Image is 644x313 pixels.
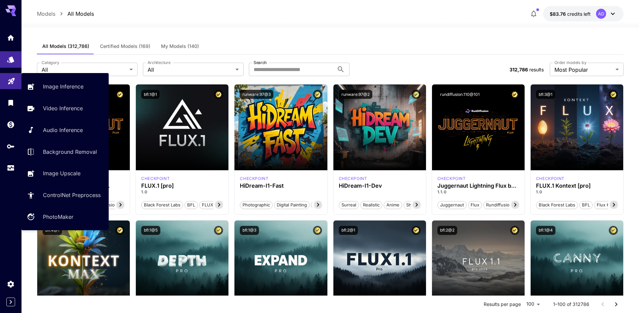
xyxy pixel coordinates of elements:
button: Certified Model – Vetted for best performance and includes a commercial license. [115,226,124,235]
p: 1–100 of 312786 [553,301,589,308]
div: Settings [7,280,15,288]
h3: HiDream-I1-Dev [339,183,421,189]
p: ControlNet Preprocess [43,191,101,199]
span: credits left [567,11,591,17]
span: Certified Models (169) [100,43,150,49]
button: Go to next page [609,298,623,311]
button: Certified Model – Vetted for best performance and includes a commercial license. [412,226,421,235]
p: 1.0 [141,189,223,195]
h3: FLUX.1 [pro] [141,183,223,189]
span: My Models (140) [161,43,199,49]
div: Usage [7,164,15,172]
button: runware:97@2 [339,90,372,99]
span: Black Forest Labs [536,202,578,208]
h3: Juggernaut Lightning Flux by RunDiffusion [437,183,519,189]
span: $83.76 [550,11,567,17]
button: Certified Model – Vetted for best performance and includes a commercial license. [115,90,124,99]
div: Wallet [7,120,15,129]
span: Realistic [361,202,382,208]
nav: breadcrumb [37,10,94,18]
a: Audio Inference [21,122,109,138]
div: Models [7,53,15,62]
span: BFL [580,202,592,208]
button: Certified Model – Vetted for best performance and includes a commercial license. [510,90,519,99]
h3: FLUX.1 Kontext [pro] [536,183,618,189]
span: juggernaut [438,202,466,208]
a: Video Inference [21,100,109,117]
button: bfl:3@1 [536,90,555,99]
button: Certified Model – Vetted for best performance and includes a commercial license. [313,226,322,235]
span: All [148,66,233,74]
p: Image Upscale [43,169,80,177]
span: Photographic [240,202,272,208]
span: Flux Kontext [594,202,625,208]
span: Stylized [404,202,425,208]
p: Results per page [484,301,521,308]
span: Black Forest Labs [142,202,183,208]
span: Surreal [339,202,359,208]
button: bfl:1@1 [141,90,160,99]
button: Certified Model – Vetted for best performance and includes a commercial license. [510,226,519,235]
p: PhotoMaker [43,213,73,221]
p: checkpoint [437,176,466,182]
button: bfl:1@5 [141,226,160,235]
div: Library [7,99,15,107]
p: checkpoint [536,176,565,182]
span: Most Popular [554,66,613,74]
div: FLUX.1 Kontext [pro] [536,176,565,182]
span: Cinematic [311,202,336,208]
span: BFL [185,202,198,208]
button: bfl:1@3 [240,226,259,235]
button: rundiffusion:110@101 [437,90,482,99]
a: ControlNet Preprocess [21,187,109,203]
p: 1.1.0 [437,189,519,195]
p: Audio Inference [43,126,83,134]
span: results [529,67,544,72]
a: Background Removal [21,143,109,160]
span: All Models (312,786) [42,43,89,49]
div: AD [596,9,606,19]
div: API Keys [7,142,15,150]
p: checkpoint [240,176,268,182]
p: checkpoint [141,176,170,182]
label: Category [42,60,59,65]
div: $83.75595 [550,10,591,17]
div: HiDream Dev [339,176,367,182]
button: bfl:2@1 [339,226,358,235]
label: Search [254,60,267,65]
button: Certified Model – Vetted for best performance and includes a commercial license. [214,226,223,235]
p: 1.0 [536,189,618,195]
span: rundiffusion [484,202,515,208]
div: Playground [7,75,15,83]
p: Video Inference [43,104,83,112]
div: 100 [524,299,542,309]
p: Models [37,10,55,18]
p: Background Removal [43,148,97,156]
h3: HiDream-I1-Fast [240,183,322,189]
div: fluxpro [141,176,170,182]
button: Certified Model – Vetted for best performance and includes a commercial license. [313,90,322,99]
span: All [42,66,127,74]
div: FLUX.1 D [437,176,466,182]
button: $83.75595 [543,6,624,21]
span: Digital Painting [274,202,309,208]
button: Certified Model – Vetted for best performance and includes a commercial license. [609,226,618,235]
a: PhotoMaker [21,209,109,225]
a: Image Upscale [21,165,109,182]
span: 312,786 [509,67,528,72]
button: bfl:2@2 [437,226,457,235]
button: bfl:4@1 [43,226,62,235]
p: All Models [67,10,94,18]
p: checkpoint [339,176,367,182]
label: Architecture [148,60,170,65]
button: Expand sidebar [6,298,15,306]
button: Certified Model – Vetted for best performance and includes a commercial license. [609,90,618,99]
span: flux [468,202,482,208]
button: bfl:1@4 [536,226,555,235]
button: Certified Model – Vetted for best performance and includes a commercial license. [214,90,223,99]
